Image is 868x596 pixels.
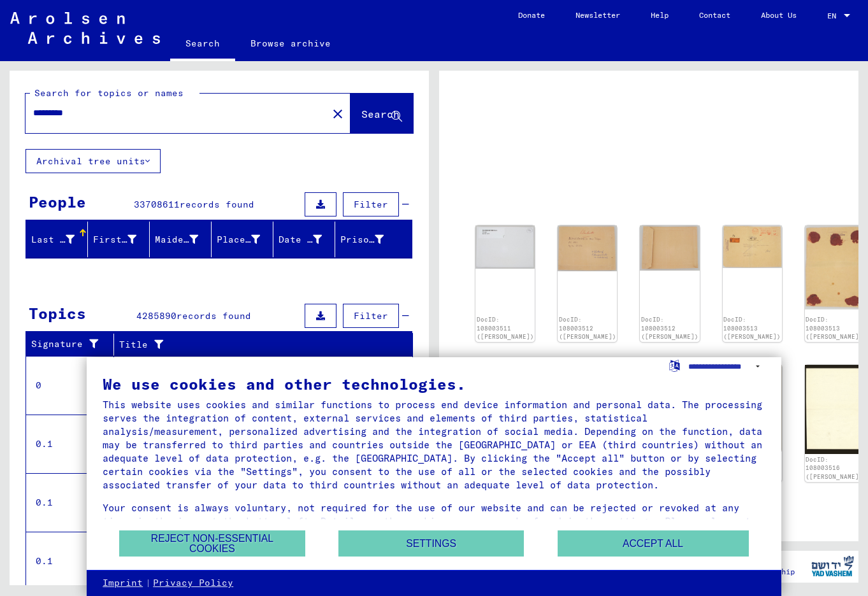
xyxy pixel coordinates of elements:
mat-header-cell: Last Name [26,222,88,257]
div: People [29,190,86,213]
span: records found [177,310,251,322]
div: Title [119,338,387,351]
button: Filter [343,192,399,216]
span: 33708611 [134,199,180,210]
button: Reject non-essential cookies [119,530,305,557]
img: 002.jpg [640,225,699,271]
mat-header-cell: First Name [88,222,150,257]
img: Arolsen_neg.svg [10,12,160,44]
img: 002.jpg [805,225,864,310]
button: Accept all [558,530,749,557]
td: 0.1 [26,415,114,473]
button: Settings [338,530,524,557]
div: Last Name [31,229,90,250]
td: 0.1 [26,473,114,532]
a: Browse archive [235,28,346,59]
button: Archival tree units [25,149,161,173]
div: Maiden Name [155,233,198,246]
div: Date of Birth [278,229,338,250]
td: 0 [26,356,114,415]
div: We use cookies and other technologies. [103,376,765,392]
mat-label: Search for topics or names [34,87,184,99]
div: Signature [31,337,104,351]
button: Search [351,94,413,133]
a: Privacy Policy [153,577,233,590]
mat-header-cell: Prisoner # [335,222,412,257]
mat-icon: close [330,106,345,122]
span: EN [827,11,841,20]
div: Place of Birth [217,233,260,246]
span: Filter [354,199,388,210]
a: Imprint [103,577,143,590]
div: Signature [31,334,117,355]
button: Filter [343,304,399,328]
a: DocID: 108003512 ([PERSON_NAME]) [559,316,616,340]
a: DocID: 108003513 ([PERSON_NAME]) [723,316,781,340]
mat-header-cell: Maiden Name [150,222,212,257]
td: 0.1 [26,532,114,590]
span: records found [180,199,254,210]
div: Date of Birth [278,233,322,246]
a: DocID: 108003513 ([PERSON_NAME]) [806,316,863,340]
span: Filter [354,310,388,322]
div: Maiden Name [155,229,214,250]
a: DocID: 108003516 ([PERSON_NAME]) [806,456,863,480]
a: DocID: 108003511 ([PERSON_NAME]) [477,316,534,340]
mat-header-cell: Place of Birth [212,222,273,257]
img: 002.jpg [805,365,864,454]
button: Clear [325,101,351,126]
div: Last Name [31,233,75,246]
div: Prisoner # [340,229,400,250]
img: 001.jpg [558,225,617,271]
span: Search [361,108,400,120]
img: 001.jpg [475,225,535,269]
div: First Name [93,229,152,250]
div: Prisoner # [340,233,384,246]
div: Title [119,334,400,355]
div: Topics [29,302,86,325]
div: Your consent is always voluntary, not required for the use of our website and can be rejected or ... [103,501,765,541]
a: Search [170,28,235,61]
div: This website uses cookies and similar functions to process end device information and personal da... [103,398,765,492]
a: DocID: 108003512 ([PERSON_NAME]) [641,316,698,340]
img: yv_logo.png [809,550,857,582]
div: Place of Birth [217,229,276,250]
div: First Name [93,233,136,246]
mat-header-cell: Date of Birth [273,222,335,257]
span: 4285890 [136,310,177,322]
img: 001.jpg [723,225,782,268]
